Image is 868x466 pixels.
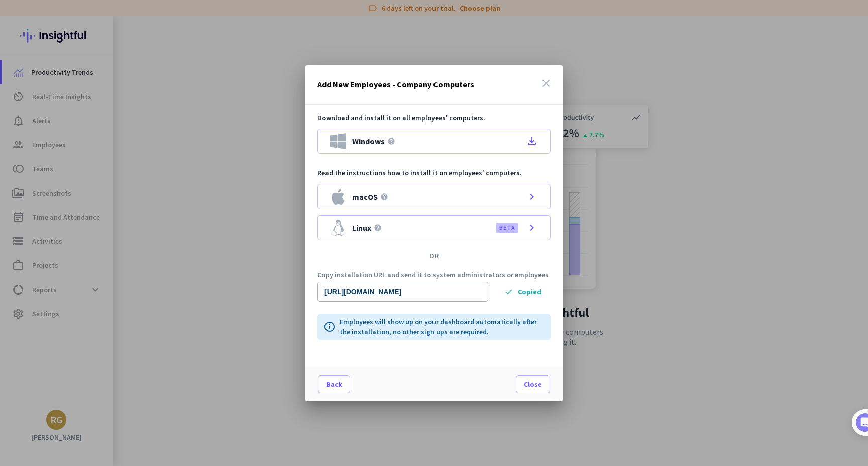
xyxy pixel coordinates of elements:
[352,137,385,145] span: Windows
[499,224,515,232] label: BETA
[318,375,350,393] button: Back
[317,168,551,178] p: Read the instructions how to install it on employees' computers.
[526,135,538,147] i: file_download
[526,222,538,234] i: chevron_right
[305,252,563,259] div: OR
[540,77,552,89] i: close
[340,317,545,337] p: Employees will show up on your dashboard automatically after the installation, no other sign ups ...
[387,137,395,145] i: help
[317,113,551,123] p: Download and install it on all employees' computers.
[352,193,378,201] span: macOS
[526,191,538,203] i: chevron_right
[330,133,346,149] img: Windows
[504,287,513,296] i: done
[380,193,388,201] i: help
[374,224,382,232] i: help
[326,379,342,389] span: Back
[317,282,488,302] input: Public download URL
[524,379,542,389] span: Close
[518,287,541,296] span: Copied
[352,224,371,232] span: Linux
[317,271,551,278] p: Copy installation URL and send it to system administrators or employees
[317,80,474,88] h3: Add New Employees - Company Computers
[516,375,550,393] button: Close
[330,189,346,205] img: macOS
[330,220,346,236] img: Linux
[323,321,336,333] i: info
